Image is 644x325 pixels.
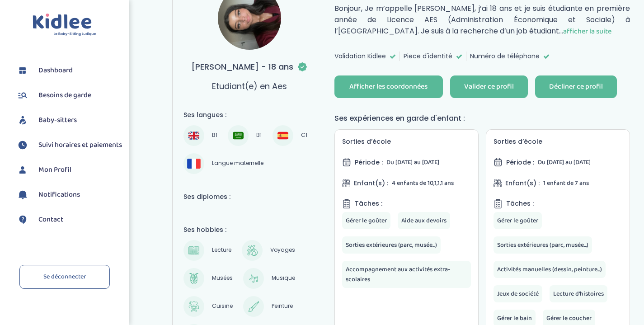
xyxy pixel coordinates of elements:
[16,89,29,102] img: besoin.svg
[38,115,77,126] span: Baby-sitters
[354,179,388,188] span: Enfant(s) :
[16,163,29,177] img: profil.svg
[268,301,296,312] span: Peinture
[16,188,29,202] img: notification.svg
[355,199,382,208] span: Tâches :
[549,82,603,92] div: Décliner ce profil
[334,113,630,124] h4: Ses expériences en garde d'enfant :
[506,158,534,167] span: Période :
[209,130,221,141] span: B1
[19,265,110,289] a: Se déconnecter
[38,140,122,151] span: Suivi horaires et paiements
[183,192,316,202] h4: Ses diplomes :
[342,137,471,146] h5: Sorties d’école
[38,90,91,101] span: Besoins de garde
[233,130,244,141] img: Arabe
[497,216,538,226] span: Gérer le goûter
[497,240,588,250] span: Sorties extérieures (parc, musée...)
[16,64,29,77] img: dashboard.svg
[191,61,308,73] h3: [PERSON_NAME] - 18 ans
[334,3,630,37] p: Bonjour, Je m’appelle [PERSON_NAME], j’ai 18 ans et je suis étudiante en première année de Licenc...
[253,130,265,141] span: B1
[334,52,386,61] span: Validation Kidlee
[497,289,539,299] span: Jeux de société
[16,113,29,127] img: babysitters.svg
[401,216,447,226] span: Aide aux devoirs
[392,178,454,188] span: 4 enfants de 10,1,1,1 ans
[16,138,29,152] img: suivihoraire.svg
[209,158,267,169] span: Langue maternelle
[497,313,532,323] span: Gérer le bain
[267,245,298,256] span: Voyages
[535,75,617,98] button: Décliner ce profil
[16,213,122,226] a: Contact
[497,264,602,274] span: Activités manuelles (dessin, peinture...)
[188,130,199,141] img: Anglais
[38,189,80,200] span: Notifications
[346,216,387,226] span: Gérer le goûter
[464,82,514,92] div: Valider ce profil
[277,130,288,141] img: Espagnol
[38,165,71,175] span: Mon Profil
[538,157,591,167] span: Du [DATE] au [DATE]
[386,157,439,167] span: Du [DATE] au [DATE]
[209,245,235,256] span: Lecture
[183,225,316,235] h4: Ses hobbies :
[334,75,443,98] button: Afficher les coordonnées
[209,301,236,312] span: Cuisine
[506,199,534,208] span: Tâches :
[183,110,316,120] h4: Ses langues :
[494,137,622,146] h5: Sorties d’école
[349,82,428,92] div: Afficher les coordonnées
[268,273,298,284] span: Musique
[16,64,122,77] a: Dashboard
[450,75,528,98] button: Valider ce profil
[38,214,63,225] span: Contact
[470,52,540,61] span: Numéro de téléphone
[346,240,437,250] span: Sorties extérieures (parc, musée...)
[33,14,96,37] img: logo.svg
[553,289,604,299] span: Lecture d'histoires
[187,159,201,168] img: Français
[16,89,122,102] a: Besoins de garde
[346,264,467,284] span: Accompagnement aux activités extra-scolaires
[355,158,383,167] span: Période :
[298,130,310,141] span: C1
[16,163,122,177] a: Mon Profil
[209,273,236,284] span: Musées
[16,188,122,202] a: Notifications
[543,178,589,188] span: 1 enfant de 7 ans
[505,179,540,188] span: Enfant(s) :
[16,213,29,226] img: contact.svg
[38,65,73,76] span: Dashboard
[16,113,122,127] a: Baby-sitters
[563,26,611,37] span: afficher la suite
[212,80,287,92] p: Etudiant(e) en Aes
[16,138,122,152] a: Suivi horaires et paiements
[546,313,592,323] span: Gérer le coucher
[404,52,452,61] span: Piece d'identité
